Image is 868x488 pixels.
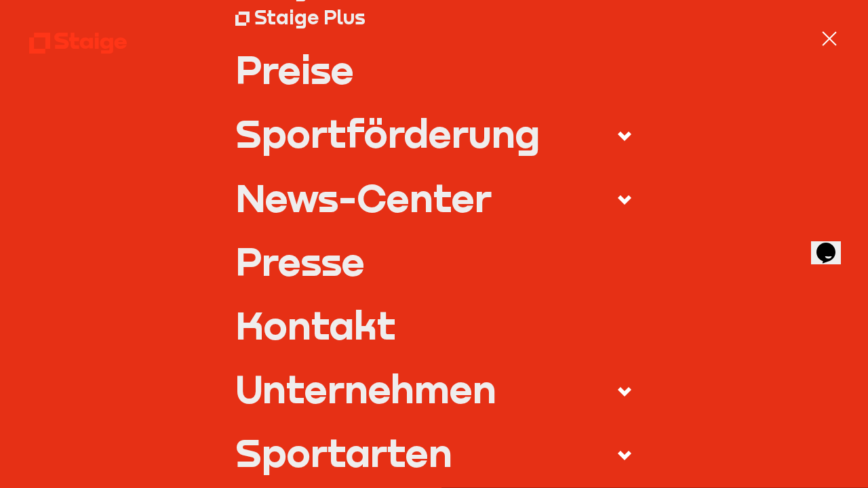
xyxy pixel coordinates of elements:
[235,178,492,217] div: News-Center
[235,4,633,31] a: Staige Plus
[235,369,496,408] div: Unternehmen
[811,224,854,264] iframe: chat widget
[254,5,366,30] div: Staige Plus
[235,50,633,89] a: Preise
[235,114,540,152] div: Sportförderung
[235,242,633,281] a: Presse
[235,433,452,472] div: Sportarten
[235,306,633,344] a: Kontakt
